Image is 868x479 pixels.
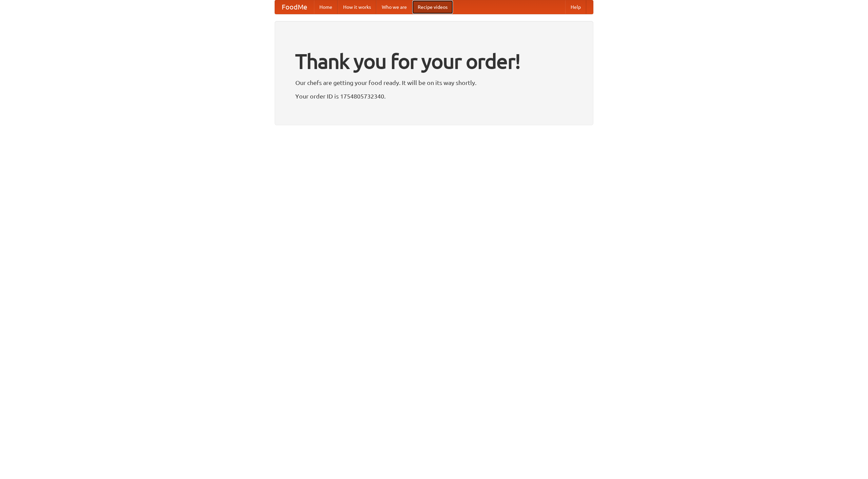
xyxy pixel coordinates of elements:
a: Recipe videos [412,0,453,14]
a: Help [565,0,586,14]
a: Home [314,0,338,14]
a: How it works [338,0,376,14]
p: Our chefs are getting your food ready. It will be on its way shortly. [295,78,573,88]
a: FoodMe [275,0,314,14]
a: Who we are [376,0,412,14]
h1: Thank you for your order! [295,45,573,78]
p: Your order ID is 1754805732340. [295,91,573,101]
